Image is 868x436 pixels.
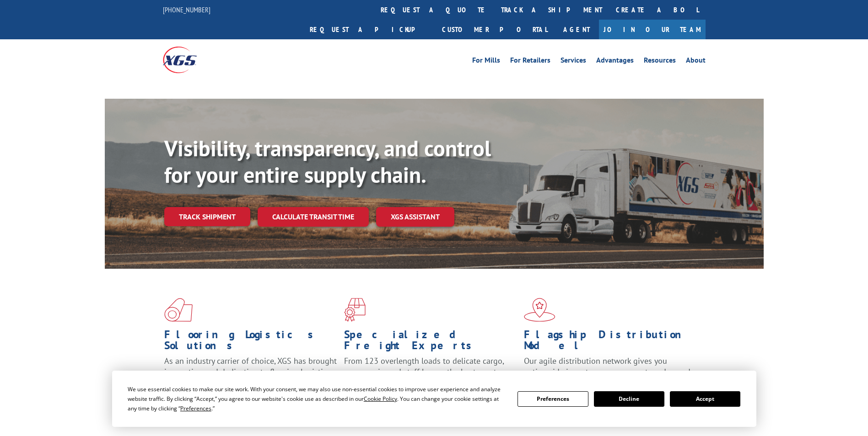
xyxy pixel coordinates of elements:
div: We use essential cookies to make our site work. With your consent, we may also use non-essential ... [128,384,507,413]
a: Services [561,57,586,67]
span: Preferences [180,404,211,412]
a: Request a pickup [303,20,435,39]
p: From 123 overlength loads to delicate cargo, our experienced staff knows the best way to move you... [344,356,517,396]
img: xgs-icon-total-supply-chain-intelligence-red [164,298,193,322]
div: Cookie Consent Prompt [112,371,756,427]
button: Accept [670,391,740,407]
a: Agent [554,20,599,39]
button: Preferences [518,391,588,407]
a: Calculate transit time [258,207,369,227]
a: For Retailers [510,57,550,67]
a: Track shipment [164,207,250,226]
img: xgs-icon-focused-on-flooring-red [344,298,366,322]
a: XGS ASSISTANT [376,207,454,227]
a: Join Our Team [599,20,706,39]
a: Customer Portal [435,20,554,39]
span: Our agile distribution network gives you nationwide inventory management on demand. [524,356,692,377]
button: Decline [594,391,664,407]
a: Resources [644,57,676,67]
span: As an industry carrier of choice, XGS has brought innovation and dedication to flooring logistics... [164,356,337,388]
a: For Mills [472,57,500,67]
a: [PHONE_NUMBER] [163,5,210,14]
a: Advantages [596,57,634,67]
b: Visibility, transparency, and control for your entire supply chain. [164,134,491,189]
h1: Flagship Distribution Model [524,329,697,356]
span: Cookie Policy [364,395,397,403]
a: About [686,57,706,67]
h1: Specialized Freight Experts [344,329,517,356]
img: xgs-icon-flagship-distribution-model-red [524,298,555,322]
h1: Flooring Logistics Solutions [164,329,337,356]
